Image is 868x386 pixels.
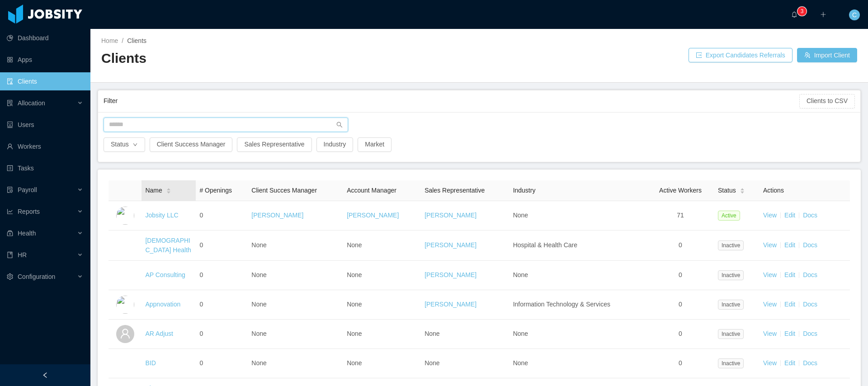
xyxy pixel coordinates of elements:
span: None [251,330,266,337]
span: None [347,301,362,308]
span: None [425,330,439,337]
span: HR [18,251,27,259]
span: None [251,241,266,249]
span: Inactive [718,358,744,368]
a: [PERSON_NAME] [347,212,399,219]
button: Industry [316,137,354,152]
div: Sort [166,187,171,193]
span: Hospital & Health Care [513,241,577,249]
span: Inactive [718,329,744,339]
span: Information Technology & Services [513,301,610,308]
button: Market [358,137,392,152]
a: [PERSON_NAME] [425,241,476,249]
i: icon: bell [791,11,797,18]
td: 0 [196,320,248,349]
span: None [347,241,362,249]
sup: 3 [797,7,807,16]
td: 0 [196,201,248,231]
td: 71 [646,201,714,231]
i: icon: caret-up [166,187,171,189]
span: None [251,359,266,367]
i: icon: search [336,122,343,128]
span: None [251,271,266,278]
a: [PERSON_NAME] [251,212,303,219]
span: Account Manager [347,187,396,194]
span: None [513,271,528,278]
a: Docs [803,359,817,367]
a: Docs [803,241,817,249]
a: Docs [803,330,817,337]
a: icon: userWorkers [7,137,83,155]
i: icon: solution [7,100,13,106]
span: Inactive [718,300,744,310]
img: 6a95fc60-fa44-11e7-a61b-55864beb7c96_5a5d513336692-400w.png [116,266,134,284]
h2: Clients [101,49,479,68]
a: View [763,330,777,337]
a: icon: robotUsers [7,116,83,134]
a: Edit [784,301,795,308]
span: Health [18,230,36,237]
span: Inactive [718,270,744,280]
td: 0 [646,231,714,261]
button: icon: exportExport Candidates Referrals [689,48,793,62]
a: Edit [784,241,795,249]
span: Actions [763,187,784,194]
i: icon: medicine-box [7,230,13,236]
i: icon: plus [820,11,826,18]
i: icon: caret-down [166,190,171,193]
span: Client Succes Manager [251,187,317,194]
span: None [425,359,439,367]
a: icon: pie-chartDashboard [7,29,83,47]
button: Sales Representative [237,137,311,152]
i: icon: line-chart [7,208,13,215]
span: Clients [127,37,146,44]
a: BID [145,359,156,367]
span: Active [718,211,740,221]
a: [DEMOGRAPHIC_DATA] Health [145,237,191,254]
a: Appnovation [145,301,180,308]
a: [PERSON_NAME] [425,301,476,308]
p: 3 [801,7,804,16]
td: 0 [646,320,714,349]
span: None [513,330,528,337]
button: Client Success Manager [150,137,233,152]
span: None [347,271,362,278]
td: 0 [646,261,714,290]
span: Reports [18,208,40,215]
img: 6a96eda0-fa44-11e7-9f69-c143066b1c39_5a5d5161a4f93-400w.png [116,296,134,314]
a: Home [101,37,118,44]
a: Docs [803,301,817,308]
a: AR Adjust [145,330,173,337]
span: None [347,330,362,337]
span: Active Workers [659,187,702,194]
td: 0 [196,231,248,261]
span: Inactive [718,240,744,250]
a: Edit [784,330,795,337]
a: Docs [803,212,817,219]
td: 0 [196,261,248,290]
span: Sales Representative [425,187,485,194]
a: Edit [784,212,795,219]
span: None [513,359,528,367]
a: [PERSON_NAME] [425,212,476,219]
a: Jobsity LLC [145,212,178,219]
span: None [251,301,266,308]
span: Name [145,186,162,195]
div: Filter [104,93,799,109]
a: icon: profileTasks [7,159,83,177]
img: 6a98c4f0-fa44-11e7-92f0-8dd2fe54cc72_5a5e2f7bcfdbd-400w.png [116,354,134,372]
button: Statusicon: down [104,137,145,152]
span: / [122,37,123,44]
img: dc41d540-fa30-11e7-b498-73b80f01daf1_657caab8ac997-400w.png [116,207,134,225]
i: icon: caret-down [740,190,745,193]
span: Configuration [18,273,55,280]
a: View [763,271,777,278]
td: 0 [646,349,714,378]
td: 0 [196,349,248,378]
a: Edit [784,271,795,278]
a: View [763,301,777,308]
td: 0 [646,290,714,320]
span: C [852,9,857,20]
td: 0 [196,290,248,320]
button: Clients to CSV [799,94,855,108]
